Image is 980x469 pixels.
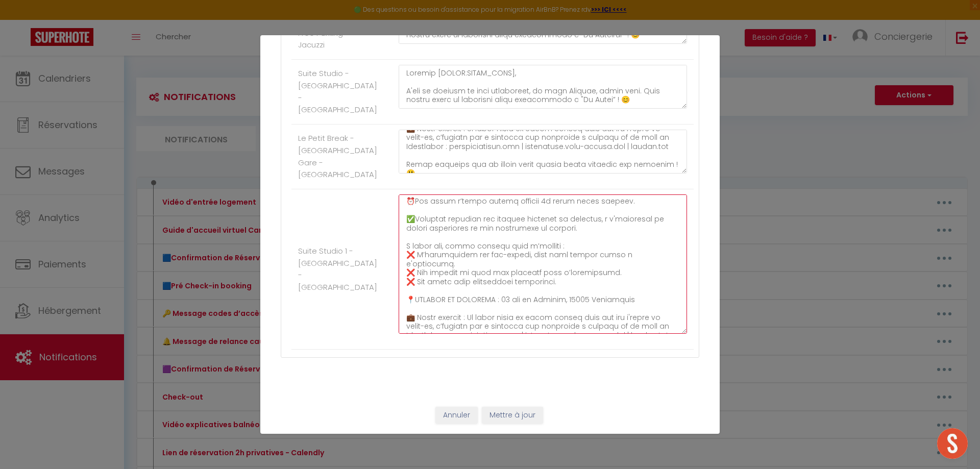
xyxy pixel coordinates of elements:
[435,407,478,424] button: Annuler
[298,132,377,180] label: Le Petit Break - [GEOGRAPHIC_DATA] Gare - [GEOGRAPHIC_DATA]
[482,407,543,424] button: Mettre à jour
[937,428,968,459] div: Ouvrir le chat
[298,245,377,293] label: Suite Studio 1 - [GEOGRAPHIC_DATA] - [GEOGRAPHIC_DATA]
[298,67,377,115] label: Suite Studio - [GEOGRAPHIC_DATA] - [GEOGRAPHIC_DATA]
